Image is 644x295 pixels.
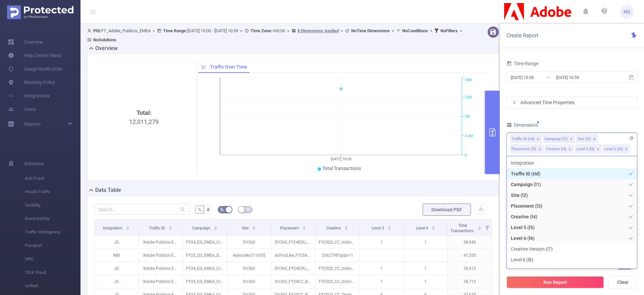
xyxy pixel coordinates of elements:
p: "Adobe Publicis Emea Tier 1" [27133] [139,236,183,249]
p: DV360 [227,262,271,275]
p: 39,312 [448,262,492,275]
li: Campaign (l1) [543,134,575,143]
li: Site (l2) [576,134,598,143]
span: Integration [103,226,123,230]
p: FY25Q2_CC_Individual_CCIAllApps_it_it_Imaginarium_AN_300x250_NA_BAU.gif [5366045] [315,275,359,288]
span: # [207,207,210,212]
li: Level 5 (l5) [507,222,637,233]
i: icon: check [629,161,633,165]
i: icon: caret-up [214,225,217,227]
p: 1 [404,262,448,275]
i: icon: check [629,204,633,208]
li: Level 6 (l6) [507,233,637,244]
input: Search... [94,204,190,215]
i: Filter menu [482,219,492,236]
p: IMG [95,249,139,262]
b: No Conditions [402,28,428,33]
p: DV360_FY24CC_BEH_CustomIntent_IT_MOB_BAN_300x250_Cookieless-Safari [8398820] [271,275,315,288]
i: icon: caret-up [387,225,391,227]
span: Traffic Over Time [210,64,247,70]
i: icon: table [246,207,250,211]
i: icon: check [629,258,633,262]
i: icon: caret-up [344,225,348,227]
a: Integrations [8,89,50,102]
p: FY25_Q3_EMEA_DocumentCloud_AcrobatsGotIt_Progression_Progression_MEA042-CP2Z48W_P42498_NA [279289] [183,249,227,262]
span: > [151,28,157,33]
span: > [238,28,245,33]
a: Users [8,102,36,116]
li: Placement (l3) [510,144,543,153]
p: 1 [360,275,404,288]
span: Increase Value [611,269,618,275]
img: Protected Media [7,5,73,19]
div: Creative (l4) [546,145,567,154]
p: 38,712 [448,275,492,288]
span: Create Report [506,32,538,39]
b: Time Range: [163,28,187,33]
p: DV360 [227,236,271,249]
p: JS [95,236,139,249]
p: 1 [404,236,448,249]
span: Unified [25,279,80,293]
p: DV360_FY24EDU_BEH_CustomIntent_ZA_DSK_BAN_728x90 [7938820] [271,236,315,249]
span: Traffic Intelligence [25,225,80,239]
i: icon: caret-down [387,227,391,229]
span: Traffic ID [149,226,166,230]
p: "Adobe Publicis Emea Tier 1" [27133] [139,262,183,275]
span: Placement [280,226,300,230]
p: FY24_EG_EMEA_Creative_EDU_Acquisition_Buy_4200323233_P36036 [225039] [183,236,227,249]
b: No Filters [440,28,458,33]
a: Help Center (New) [8,49,62,62]
i: icon: check [629,172,633,176]
li: Creative (l4) [545,144,574,153]
div: Sort [431,225,435,229]
span: % [198,207,201,212]
p: DV360_FY24EDU_BEH_CustomIntent_ZA_DSK_BAN_300x250 [7938818] [271,262,315,275]
i: icon: caret-up [432,225,435,227]
p: 1 [360,262,404,275]
tspan: 14M [465,78,472,82]
div: Level 5 (l5) [576,145,595,154]
i: icon: check [629,247,633,251]
li: Creative (l4) [507,211,637,222]
li: Operating System [507,265,637,276]
i: icon: caret-down [302,227,306,229]
div: Sort [344,225,348,229]
span: Brand Safety [25,212,80,225]
i: icon: right [512,100,516,104]
span: Time Range [506,61,538,66]
span: Total Transactions [450,223,475,233]
a: Blocking Policy [8,76,55,89]
i: icon: close [596,147,600,152]
p: FY25Q2_CC_Individual_CCIAllApps_za_en_Imaginarium_AN_300x250_NA_BAU.gif [5366201] [315,262,359,275]
input: End date [555,73,610,82]
span: Visibility [25,199,80,212]
p: 5362798?gdpr=1 [315,249,359,262]
i: icon: close [593,137,596,141]
span: > [390,28,396,33]
a: Usage Notification [8,62,63,76]
tspan: 7M [465,115,470,119]
p: FY25Q2_CC_Individual_CCIAllApps_za_en_Imaginarium_AN_728x90_NA_BAU.gif [5366221] [315,236,359,249]
i: icon: caret-down [478,227,482,229]
span: > [285,28,291,33]
p: Adyoulike [11655] [227,249,271,262]
span: MS [624,5,630,18]
i: icon: line-chart [202,65,206,69]
i: icon: caret-down [126,227,130,229]
p: 58,940 [448,236,492,249]
p: AdYouLike_FY25AcrobatDemandCreation_PSP_Cohort-AdYouLike-ADC-ACRO-Partner_DE_DSK_ST_1200x627_Disc... [271,249,315,262]
span: > [458,28,464,33]
h2: Data Table [95,186,121,194]
b: No Time Dimensions [351,28,390,33]
tspan: 11M [465,95,472,99]
li: Traffic ID (tid) [507,168,637,179]
div: Sort [302,225,306,229]
div: Sort [168,225,172,229]
li: Site (l2) [507,190,637,201]
span: Invalid Traffic [25,185,80,199]
i: icon: caret-up [478,225,482,227]
li: Level 5 (l5) [575,144,602,153]
span: Passport [25,239,80,252]
div: Sort [252,225,256,229]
